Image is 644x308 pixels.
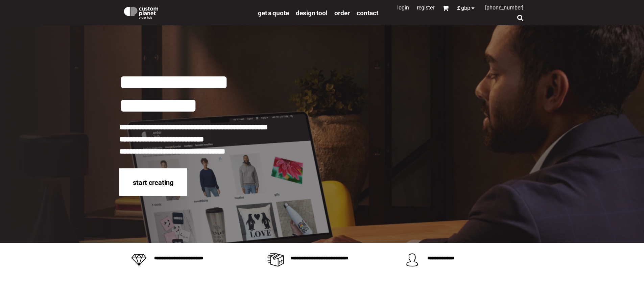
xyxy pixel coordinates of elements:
[296,9,328,17] span: design tool
[397,4,409,11] a: Login
[334,9,350,17] span: order
[417,4,434,11] a: Register
[133,179,173,187] span: start creating
[258,9,289,17] a: get a quote
[357,9,378,17] a: Contact
[258,9,289,17] span: get a quote
[485,4,523,11] span: [PHONE_NUMBER]
[461,5,470,11] span: GBP
[334,9,350,17] a: order
[357,9,378,17] span: Contact
[457,5,461,11] span: £
[123,5,160,19] img: Custom Planet
[296,9,328,17] a: design tool
[119,2,255,22] a: Custom Planet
